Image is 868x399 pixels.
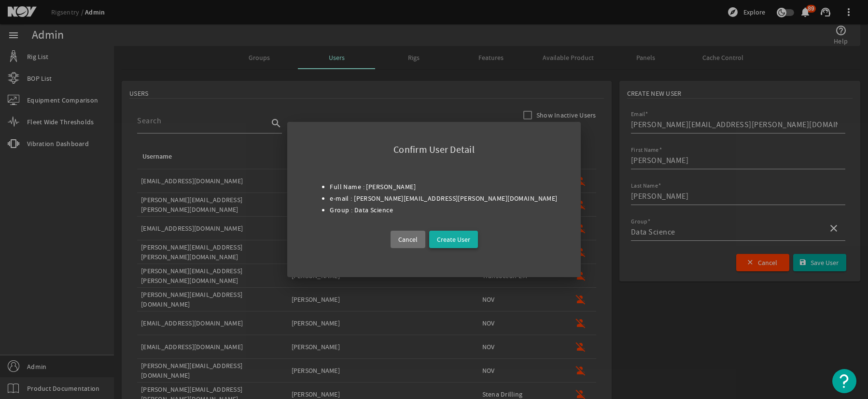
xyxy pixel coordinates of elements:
button: Cancel [391,231,425,248]
button: Open Resource Center [832,369,856,393]
button: Create User [429,231,478,248]
li: Full Name : [PERSON_NAME] [330,181,558,192]
span: Create User [437,234,470,245]
li: e-mail : [PERSON_NAME][EMAIL_ADDRESS][PERSON_NAME][DOMAIN_NAME] [330,192,558,204]
div: Confirm User Detail [382,133,486,162]
li: Group : Data Science [330,204,558,216]
span: Cancel [398,234,418,245]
